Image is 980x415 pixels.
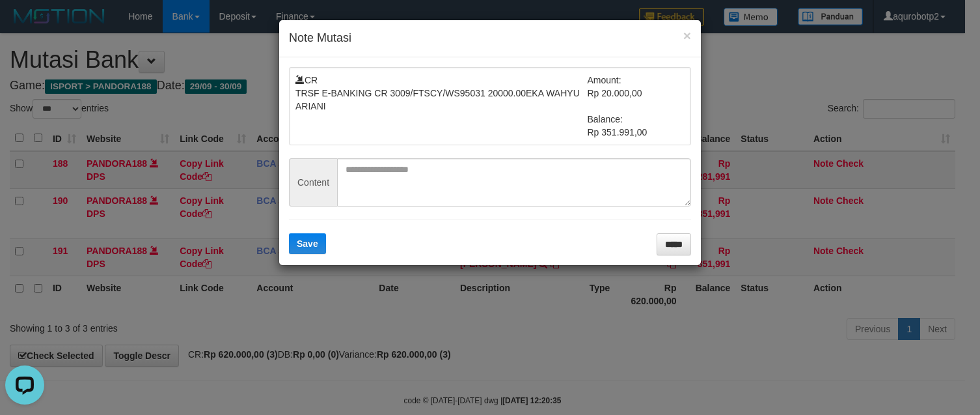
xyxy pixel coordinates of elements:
td: Amount: Rp 20.000,00 Balance: Rp 351.991,00 [588,74,685,139]
h4: Note Mutasi [289,30,691,47]
span: Content [289,158,337,207]
button: Open LiveChat chat widget [5,5,44,44]
button: × [683,29,691,42]
button: Save [289,233,326,254]
td: CR TRSF E-BANKING CR 3009/FTSCY/WS95031 20000.00EKA WAHYU ARIANI [295,74,588,139]
span: Save [297,238,318,249]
